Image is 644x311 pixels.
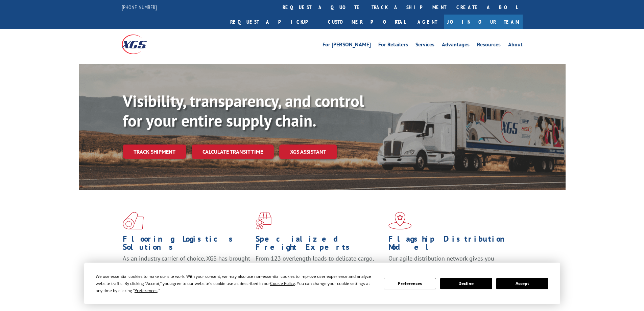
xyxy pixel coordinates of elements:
[135,288,158,293] span: Preferences
[415,42,434,49] a: Services
[444,15,523,29] a: Join Our Team
[411,15,444,29] a: Agent
[323,15,411,29] a: Customer Portal
[96,273,376,294] div: We use essential cookies to make our site work. With your consent, we may also use non-essential ...
[192,145,274,159] a: Calculate transit time
[496,278,548,289] button: Accept
[442,42,470,49] a: Advantages
[122,4,157,10] a: [PHONE_NUMBER]
[123,145,186,159] a: Track shipment
[477,42,501,49] a: Resources
[323,42,371,49] a: For [PERSON_NAME]
[270,281,295,286] span: Cookie Policy
[388,235,516,254] h1: Flagship Distribution Model
[256,254,383,285] p: From 123 overlength loads to delicate cargo, our experienced staff knows the best way to move you...
[84,263,560,304] div: Cookie Consent Prompt
[123,235,251,254] h1: Flooring Logistics Solutions
[508,42,523,49] a: About
[256,212,271,229] img: xgs-icon-focused-on-flooring-red
[279,145,337,159] a: XGS ASSISTANT
[440,278,492,289] button: Decline
[123,90,364,131] b: Visibility, transparency, and control for your entire supply chain.
[384,278,436,289] button: Preferences
[225,15,323,29] a: Request a pickup
[378,42,408,49] a: For Retailers
[256,235,383,254] h1: Specialized Freight Experts
[123,212,144,229] img: xgs-icon-total-supply-chain-intelligence-red
[123,254,250,279] span: As an industry carrier of choice, XGS has brought innovation and dedication to flooring logistics...
[388,254,513,270] span: Our agile distribution network gives you nationwide inventory management on demand.
[388,212,412,229] img: xgs-icon-flagship-distribution-model-red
